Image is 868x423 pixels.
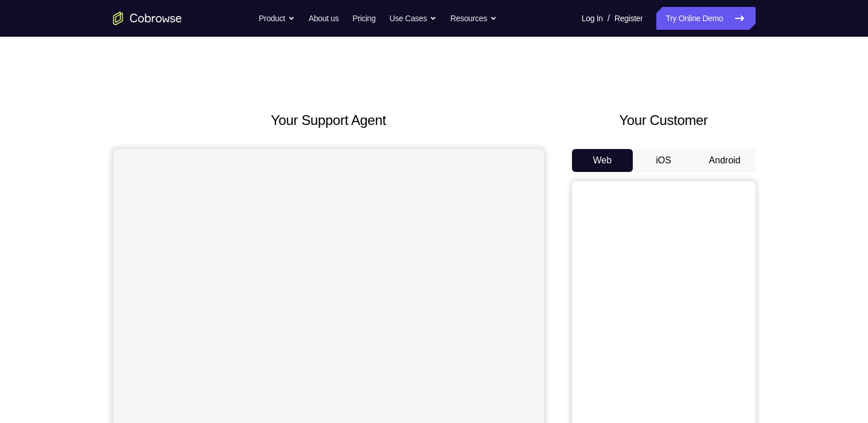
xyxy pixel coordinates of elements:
[309,7,338,30] a: About us
[113,110,544,131] h2: Your Support Agent
[656,7,755,30] a: Try Online Demo
[390,7,437,30] button: Use Cases
[582,7,603,30] a: Log In
[694,149,756,172] button: Android
[572,149,633,172] button: Web
[113,11,182,25] a: Go to the home page
[352,7,375,30] a: Pricing
[614,7,643,30] a: Register
[259,7,295,30] button: Product
[572,110,756,131] h2: Your Customer
[633,149,694,172] button: iOS
[450,7,497,30] button: Resources
[608,11,610,25] span: /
